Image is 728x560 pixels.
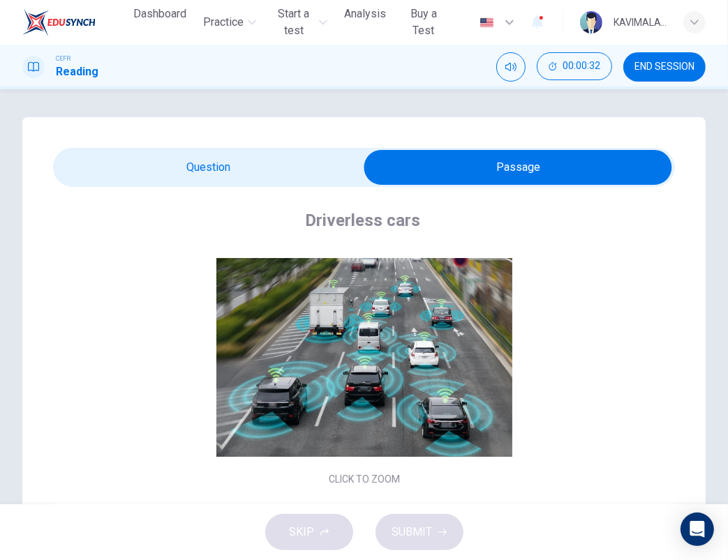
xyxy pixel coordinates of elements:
[339,1,392,43] a: Analysis
[397,1,450,43] button: Buy a Test
[403,6,445,39] span: Buy a Test
[203,14,244,31] span: Practice
[537,52,612,82] div: Hide
[22,8,96,36] img: ELTC logo
[56,54,70,63] span: CEFR
[133,6,186,22] span: Dashboard
[563,61,600,72] span: 00:00:32
[496,52,526,82] div: Mute
[344,6,386,22] span: Analysis
[634,61,694,73] span: END SESSION
[305,209,420,232] h4: Driverless cars
[267,1,334,43] button: Start a test
[478,17,496,28] img: en
[339,1,392,27] button: Analysis
[614,14,667,31] div: KAVIMALATHI A/P PACHIMUTHU
[56,63,98,80] h1: Reading
[198,10,262,35] button: Practice
[273,6,315,39] span: Start a test
[580,11,602,33] img: Profile picture
[128,1,192,27] button: Dashboard
[537,52,612,80] button: 00:00:32
[623,52,706,82] button: END SESSION
[681,513,714,546] div: Open Intercom Messenger
[22,8,128,36] a: ELTC logo
[128,1,192,43] a: Dashboard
